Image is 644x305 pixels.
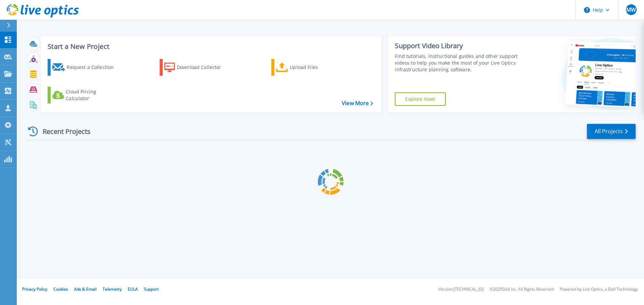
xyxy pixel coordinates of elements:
a: Privacy Policy [22,286,47,292]
div: Support Video Library [395,42,521,50]
div: Upload Files [290,61,343,74]
div: Find tutorials, instructional guides and other support videos to help you make the most of your L... [395,53,521,73]
a: EULA [128,286,138,292]
div: Request a Collection [67,61,120,74]
a: Explore Now! [395,92,446,106]
a: Cookies [53,286,68,292]
a: Cloud Pricing Calculator [48,87,122,103]
a: Support [144,286,159,292]
h3: Start a New Project [48,43,373,50]
a: View More [342,100,373,106]
li: Version: [TECHNICAL_ID] [438,287,484,292]
a: Request a Collection [48,59,122,76]
div: Download Collector [177,61,230,74]
a: Ads & Email [74,286,97,292]
span: MW [626,7,636,12]
a: Telemetry [103,286,122,292]
div: Cloud Pricing Calculator [66,88,119,102]
li: Powered by Live Optics, a Dell Technology [560,287,638,292]
a: All Projects [587,124,636,139]
div: Recent Projects [26,123,100,140]
a: Download Collector [160,59,234,76]
li: © 2025 Dell Inc. All Rights Reserved [490,287,554,292]
a: Upload Files [271,59,346,76]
